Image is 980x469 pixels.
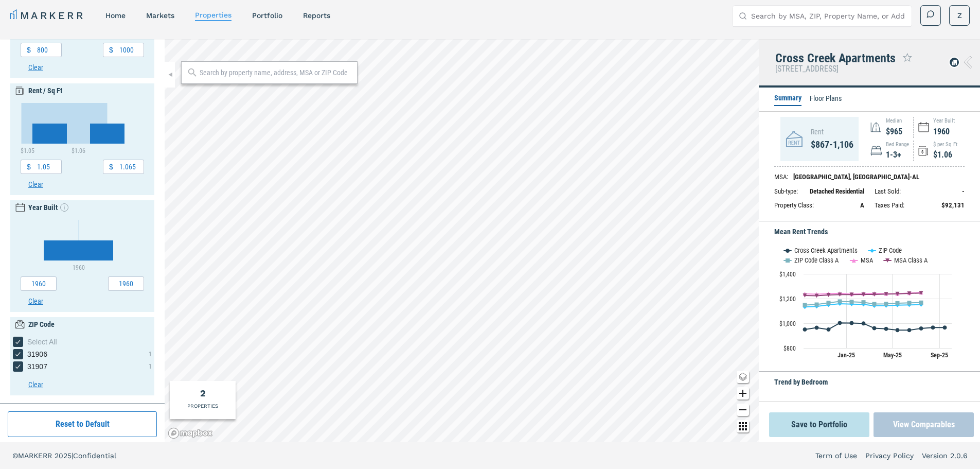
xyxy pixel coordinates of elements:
[72,147,85,154] text: $1.06
[943,325,947,329] path: Sunday, 14 Sep, 17:00, 965.47. Cross Creek Apartments.
[886,149,909,161] div: 1-3+
[827,293,831,297] path: Thursday, 14 Nov, 17:00, 1,228.68. MSA Class A.
[884,302,888,306] path: Monday, 14 Apr, 17:00, 1,157.8. ZIP Code Class A.
[195,11,231,19] a: properties
[803,327,807,332] path: Saturday, 14 Sep, 17:00, 950.08. Cross Creek Apartments.
[872,326,877,330] path: Friday, 14 Mar, 17:00, 960.66. Cross Creek Apartments.
[810,186,864,197] div: Detached Residential
[874,412,974,437] button: View Comparables
[12,451,18,460] span: ©
[922,450,968,461] a: Version 2.0.6
[872,292,877,297] path: Friday, 14 Mar, 17:00, 1,233.69. MSA Class A.
[931,352,948,359] text: Sep-25
[815,450,857,461] a: Term of Use
[187,402,218,410] div: PROPERTIES
[146,11,174,20] a: markets
[774,377,965,388] h5: Trend by Bedroom
[850,300,854,304] path: Tuesday, 14 Jan, 17:00, 1,173.93. ZIP Code Class A.
[21,220,136,271] svg: Interactive chart
[803,291,923,298] g: MSA Class A, line 5 of 5 with 11 data points.
[149,362,152,371] div: 1
[769,412,869,437] button: Save to Portfolio
[850,292,854,297] path: Tuesday, 14 Jan, 17:00, 1,232.2. MSA Class A.
[13,349,47,359] div: 31906 checkbox input
[827,301,831,305] path: Thursday, 14 Nov, 17:00, 1,165.75. ZIP Code Class A.
[28,179,152,190] button: Clear button
[815,325,819,329] path: Monday, 14 Oct, 17:00, 964.32. Cross Creek Apartments.
[875,186,901,197] div: Last Sold :
[775,51,896,65] div: Cross Creek Apartments
[28,85,62,96] div: Rent / Sq Ft
[21,103,136,154] svg: Interactive chart
[919,326,923,331] path: Monday, 14 Jul, 17:00, 957.95. Cross Creek Apartments.
[886,117,902,126] div: Median
[105,11,126,20] a: home
[779,271,796,278] text: $1,400
[933,141,957,149] div: $ per Sq Ft
[894,256,928,264] text: MSA Class A
[883,352,902,359] text: May-25
[862,300,866,304] path: Friday, 14 Feb, 17:00, 1,170.2. ZIP Code Class A.
[896,328,900,332] path: Wednesday, 14 May, 17:00, 944.3. Cross Creek Apartments.
[200,67,352,78] input: Search by property name, address, MSA or ZIP Code
[90,124,124,144] path: $1.06 - $1.07, 1. Histogram.
[803,303,807,307] path: Saturday, 14 Sep, 17:00, 1,148.28. ZIP Code Class A.
[21,103,144,154] div: Chart. Highcharts interactive chart.
[303,11,330,20] a: reports
[794,256,839,264] text: ZIP Code Class A
[949,5,970,26] button: Z
[165,39,759,442] canvas: Map
[737,371,749,383] button: Change style map button
[919,300,923,304] path: Monday, 14 Jul, 17:00, 1,167.62. ZIP Code Class A.
[27,361,47,372] span: 31907
[774,237,957,366] svg: Interactive chart
[884,250,928,258] button: Show MSA Class A
[803,299,923,307] g: ZIP Code Class A, line 3 of 5 with 11 data points.
[774,186,798,197] div: Sub-type :
[875,200,904,211] div: Taxes Paid :
[941,200,965,211] div: $92,131
[919,291,923,295] path: Monday, 14 Jul, 17:00, 1,244.92. MSA Class A.
[838,299,842,303] path: Saturday, 14 Dec, 17:00, 1,177.12. ZIP Code Class A.
[149,350,152,359] div: 1
[784,240,858,248] button: Show Cross Creek Apartments
[793,172,919,182] div: [GEOGRAPHIC_DATA], [GEOGRAPHIC_DATA]-AL
[838,352,855,359] text: Jan-25
[779,320,796,327] text: $1,000
[775,65,912,73] h5: [STREET_ADDRESS]
[850,321,854,325] path: Tuesday, 14 Jan, 17:00, 1,002.47. Cross Creek Apartments.
[810,93,842,106] li: Floor Plans
[737,420,749,432] button: Other options map button
[896,301,900,305] path: Wednesday, 14 May, 17:00, 1,162.68. ZIP Code Class A.
[962,186,965,197] div: -
[21,220,144,271] div: Chart. Highcharts interactive chart.
[931,325,935,329] path: Thursday, 14 Aug, 17:00, 965.37. Cross Creek Apartments.
[838,321,842,325] path: Saturday, 14 Dec, 17:00, 1,002.67. Cross Creek Apartments.
[28,319,55,330] div: ZIP Code
[879,247,902,254] text: ZIP Code
[957,10,962,21] span: Z
[868,240,902,248] button: Show ZIP Code
[737,404,749,416] button: Zoom out map button
[13,361,47,372] div: 31907 checkbox input
[44,240,113,260] path: 1960 - 1960, 1. Histogram.
[774,172,788,182] div: MSA :
[850,250,873,258] button: Show MSA
[200,386,206,400] div: Total of properties
[18,451,55,460] span: MARKERR
[8,411,157,437] button: Reset to Default
[28,379,152,390] button: Clear button
[27,349,47,359] span: 31906
[815,302,819,306] path: Monday, 14 Oct, 17:00, 1,152.02. ZIP Code Class A.
[73,264,85,271] text: 1960
[28,202,68,213] div: Year Built
[896,291,900,296] path: Wednesday, 14 May, 17:00, 1,238.35. MSA Class A.
[933,149,957,161] div: $1.06
[774,237,965,366] div: Chart. Highcharts interactive chart.
[884,327,888,331] path: Monday, 14 Apr, 17:00, 954.92. Cross Creek Apartments.
[779,296,796,303] text: $1,200
[774,200,814,211] div: Property Class :
[907,291,912,296] path: Saturday, 14 Jun, 17:00, 1,241.35. MSA Class A.
[27,337,152,347] div: Select All
[907,301,912,305] path: Saturday, 14 Jun, 17:00, 1,165.64. ZIP Code Class A.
